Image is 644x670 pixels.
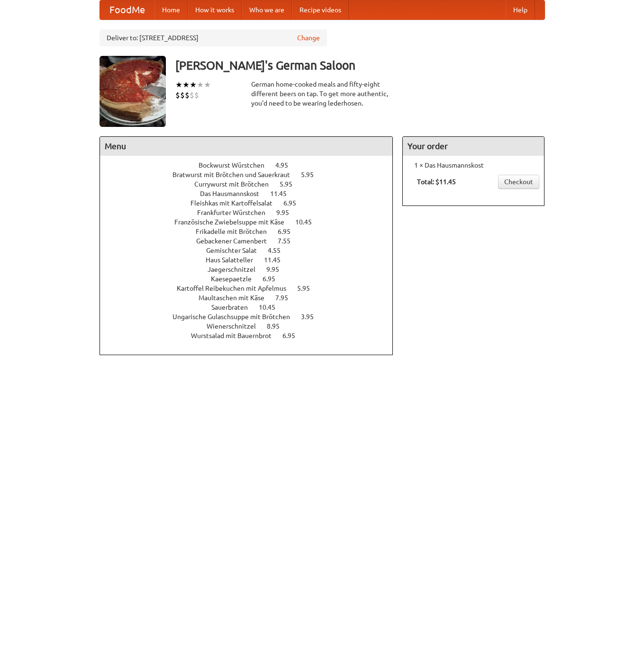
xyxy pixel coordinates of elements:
span: 9.95 [276,209,299,216]
span: 5.95 [301,171,323,179]
span: 6.95 [263,275,285,283]
a: Frikadelle mit Brötchen 6.95 [196,228,308,235]
a: Wienerschnitzel 8.95 [207,322,297,330]
a: How it works [188,0,242,19]
a: Haus Salatteller 11.45 [206,256,298,264]
span: Currywurst mit Brötchen [194,180,278,188]
span: Sauerbraten [211,304,257,311]
span: 7.95 [275,294,298,302]
img: angular.jpg [100,56,166,127]
a: Help [506,0,535,19]
span: 10.45 [259,304,285,311]
a: Maultaschen mit Käse 7.95 [199,294,306,302]
span: Ungarische Gulaschsuppe mit Brötchen [172,313,299,321]
li: ★ [182,80,190,90]
a: Jaegerschnitzel 9.95 [208,266,297,273]
span: 10.45 [295,218,321,226]
a: Bratwurst mit Brötchen und Sauerkraut 5.95 [172,171,331,179]
a: Change [297,33,320,43]
span: Bratwurst mit Brötchen und Sauerkraut [172,171,299,179]
li: 1 × Das Hausmannskost [408,161,539,170]
li: ★ [197,80,204,90]
span: Maultaschen mit Käse [199,294,274,302]
li: $ [190,90,194,100]
a: Fleishkas mit Kartoffelsalat 6.95 [190,199,314,207]
a: Gebackener Camenbert 7.55 [196,237,308,245]
span: Das Hausmannskost [200,190,269,197]
a: Currywurst mit Brötchen 5.95 [194,180,310,188]
span: 4.55 [268,247,290,254]
a: Gemischter Salat 4.55 [206,247,298,254]
li: $ [180,90,185,100]
span: Gemischter Salat [206,247,266,254]
li: ★ [175,80,182,90]
span: Frikadelle mit Brötchen [196,228,276,235]
li: $ [194,90,199,100]
span: Haus Salatteller [206,256,263,264]
a: Kartoffel Reibekuchen mit Apfelmus 5.95 [177,285,327,292]
span: Bockwurst Würstchen [199,161,274,169]
a: Recipe videos [292,0,349,19]
a: Home [154,0,188,19]
a: Bockwurst Würstchen 4.95 [199,161,306,169]
span: 9.95 [266,266,289,273]
h4: Menu [100,137,393,156]
a: Sauerbraten 10.45 [211,304,293,311]
a: Wurstsalad mit Bauernbrot 6.95 [191,332,313,339]
span: 6.95 [278,228,300,235]
span: Kaesepaetzle [211,275,261,283]
span: Wurstsalad mit Bauernbrot [191,332,281,339]
span: Fleishkas mit Kartoffelsalat [190,199,282,207]
li: ★ [204,80,211,90]
span: 5.95 [280,180,302,188]
a: Checkout [498,175,539,189]
a: Das Hausmannskost 11.45 [200,190,304,197]
a: FoodMe [100,0,154,19]
span: Französische Zwiebelsuppe mit Käse [174,218,294,226]
a: Frankfurter Würstchen 9.95 [197,209,307,216]
span: Wienerschnitzel [207,322,265,330]
span: 6.95 [282,332,305,339]
a: Kaesepaetzle 6.95 [211,275,293,283]
div: Deliver to: [STREET_ADDRESS] [100,29,327,46]
span: 4.95 [275,161,298,169]
h3: [PERSON_NAME]'s German Saloon [175,56,545,75]
a: Who we are [242,0,292,19]
span: 5.95 [297,285,319,292]
span: Gebackener Camenbert [196,237,276,245]
span: 11.45 [270,190,296,197]
span: Kartoffel Reibekuchen mit Apfelmus [177,285,296,292]
li: $ [185,90,190,100]
a: Ungarische Gulaschsuppe mit Brötchen 3.95 [172,313,331,321]
h4: Your order [403,137,544,156]
b: Total: $11.45 [417,178,456,186]
a: Französische Zwiebelsuppe mit Käse 10.45 [174,218,329,226]
span: 3.95 [301,313,323,321]
span: Jaegerschnitzel [208,266,265,273]
span: Frankfurter Würstchen [197,209,275,216]
li: ★ [190,80,197,90]
span: 11.45 [264,256,290,264]
span: 8.95 [267,322,289,330]
li: $ [175,90,180,100]
div: German home-cooked meals and fifty-eight different beers on tap. To get more authentic, you'd nee... [251,80,393,108]
span: 7.55 [278,237,300,245]
span: 6.95 [283,199,306,207]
